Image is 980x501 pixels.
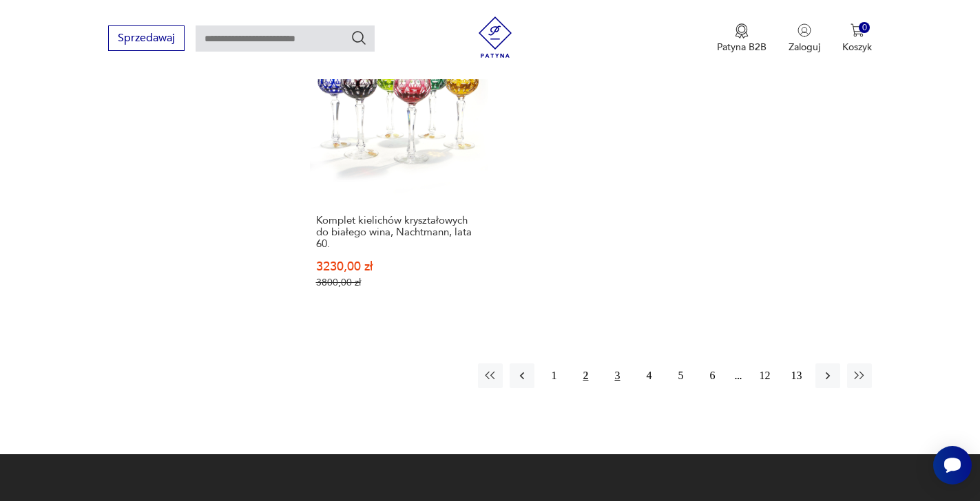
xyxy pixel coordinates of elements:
[310,25,488,315] a: SaleKomplet kielichów kryształowych do białego wina, Nachtmann, lata 60.Komplet kielichów kryszta...
[842,41,872,54] p: Koszyk
[316,261,482,273] p: 3230,00 zł
[717,41,767,54] p: Patyna B2B
[784,363,809,388] button: 13
[933,446,972,484] iframe: Smartsupp widget button
[668,363,693,388] button: 5
[108,34,185,44] a: Sprzedawaj
[636,363,661,388] button: 4
[351,30,367,46] button: Szukaj
[789,41,820,54] p: Zaloguj
[108,25,185,51] button: Sprzedawaj
[797,23,811,37] img: Ikonka użytkownika
[851,23,864,37] img: Ikona koszyka
[842,23,872,54] button: 0Koszyk
[859,22,870,34] div: 0
[475,17,516,58] img: Patyna - sklep z meblami i dekoracjami vintage
[735,23,749,39] img: Ikona medalu
[605,363,629,388] button: 3
[573,363,598,388] button: 2
[541,363,566,388] button: 1
[752,363,777,388] button: 12
[717,23,767,54] a: Ikona medaluPatyna B2B
[700,363,724,388] button: 6
[316,277,482,288] p: 3800,00 zł
[316,215,482,250] h3: Komplet kielichów kryształowych do białego wina, Nachtmann, lata 60.
[789,23,820,54] button: Zaloguj
[717,23,767,54] button: Patyna B2B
